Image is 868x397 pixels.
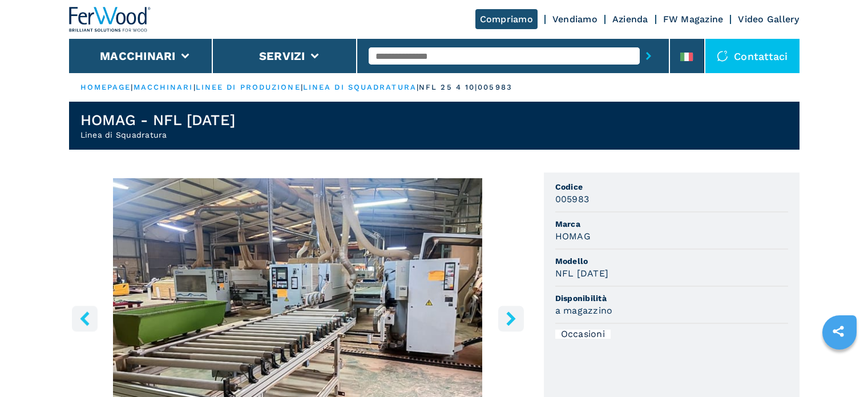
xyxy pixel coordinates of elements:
[555,267,609,280] h3: NFL [DATE]
[555,255,788,267] span: Modello
[555,304,613,317] h3: a magazzino
[301,83,303,91] span: |
[417,83,419,91] span: |
[819,346,859,388] iframe: Chat
[69,7,151,32] img: Ferwood
[498,306,524,331] button: right-button
[131,83,133,91] span: |
[555,218,788,230] span: Marca
[555,330,611,339] div: Occasioni
[419,82,478,93] p: nfl 25 4 10 |
[555,292,788,304] span: Disponibilità
[612,14,648,25] a: Azienda
[738,14,799,25] a: Video Gallery
[663,14,724,25] a: FW Magazine
[640,43,657,69] button: submit-button
[705,39,800,73] div: Contattaci
[72,306,98,331] button: left-button
[193,83,196,91] span: |
[555,193,590,206] h3: 005983
[478,82,512,93] p: 005983
[303,83,417,91] a: linea di squadratura
[555,230,591,243] h3: HOMAG
[80,111,236,129] h1: HOMAG - NFL [DATE]
[552,14,597,25] a: Vendiamo
[717,50,728,62] img: Contattaci
[80,83,131,91] a: HOMEPAGE
[134,83,193,91] a: macchinari
[824,317,853,346] a: sharethis
[259,49,305,63] button: Servizi
[555,181,788,193] span: Codice
[100,49,176,63] button: Macchinari
[80,129,236,141] h2: Linea di Squadratura
[475,9,538,29] a: Compriamo
[196,83,301,91] a: linee di produzione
